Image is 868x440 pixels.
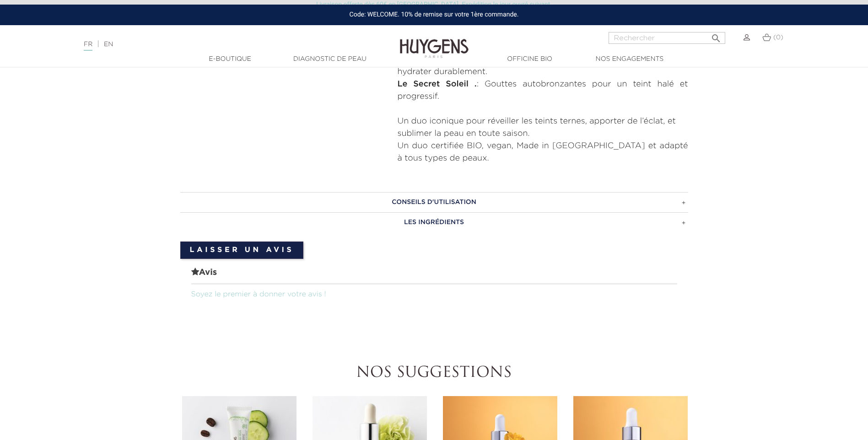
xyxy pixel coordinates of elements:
p: Un duo iconique pour réveiller les teints ternes, apporter de l’éclat, et sublimer la peau en tou... [398,115,688,140]
a: Laisser un avis [180,241,304,259]
span: (0) [773,34,783,41]
strong: Le Secret Soleil . [398,80,477,88]
a: LES INGRÉDIENTS [180,212,688,232]
a: CONSEILS D'UTILISATION [180,192,688,212]
a: Soyez le premier à donner votre avis ! [191,291,326,298]
a: Officine Bio [484,54,576,64]
p: : Gouttes autobronzantes pour un teint halé et progressif. [398,78,688,103]
h2: Nos suggestions [180,365,688,382]
input: Rechercher [609,32,725,44]
button:  [708,29,724,42]
span: Avis [191,266,677,284]
img: Huygens [400,24,469,59]
div: | [79,39,355,50]
p: Un duo certifiée BIO, vegan, Made in [GEOGRAPHIC_DATA] et adapté à tous types de peaux. [398,140,688,165]
a: E-Boutique [184,54,276,64]
a: FR [84,41,92,51]
a: Nos engagements [584,54,675,64]
a: Diagnostic de peau [284,54,376,64]
a: EN [104,41,113,48]
i:  [711,30,722,41]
